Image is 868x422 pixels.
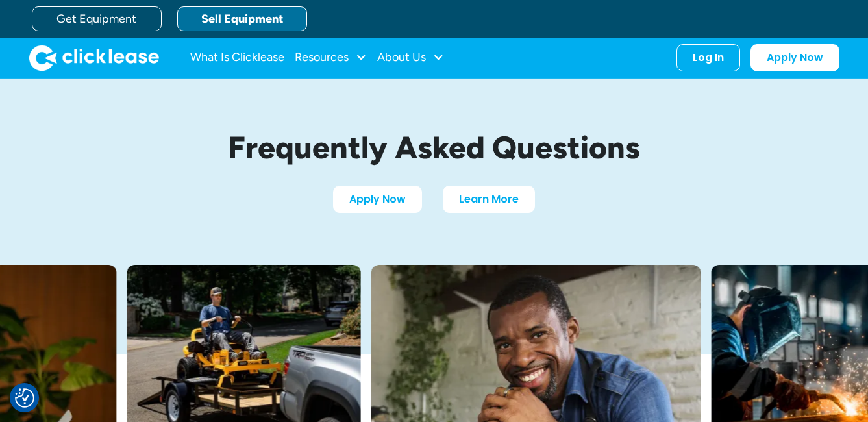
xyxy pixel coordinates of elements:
[29,45,159,71] a: home
[15,388,34,408] img: Revisit consent button
[443,186,535,213] a: Learn More
[377,45,444,71] div: About Us
[177,6,307,31] a: Sell Equipment
[693,51,724,64] div: Log In
[750,44,839,71] a: Apply Now
[295,45,367,71] div: Resources
[32,6,162,31] a: Get Equipment
[190,45,284,71] a: What Is Clicklease
[29,45,159,71] img: Clicklease logo
[333,186,422,213] a: Apply Now
[129,130,739,165] h1: Frequently Asked Questions
[15,388,34,408] button: Consent Preferences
